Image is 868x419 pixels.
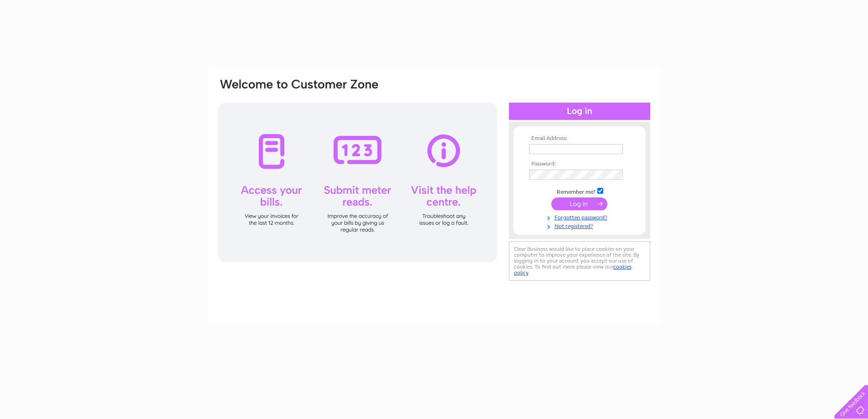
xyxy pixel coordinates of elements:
[529,221,632,230] a: Not registered?
[527,186,632,196] td: Remember me?
[527,135,632,142] th: Email Address:
[514,264,632,276] a: cookies policy
[527,161,632,167] th: Password:
[529,212,632,221] a: Forgotten password?
[509,241,650,281] div: Clear Business would like to place cookies on your computer to improve your experience of the sit...
[551,197,607,210] input: Submit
